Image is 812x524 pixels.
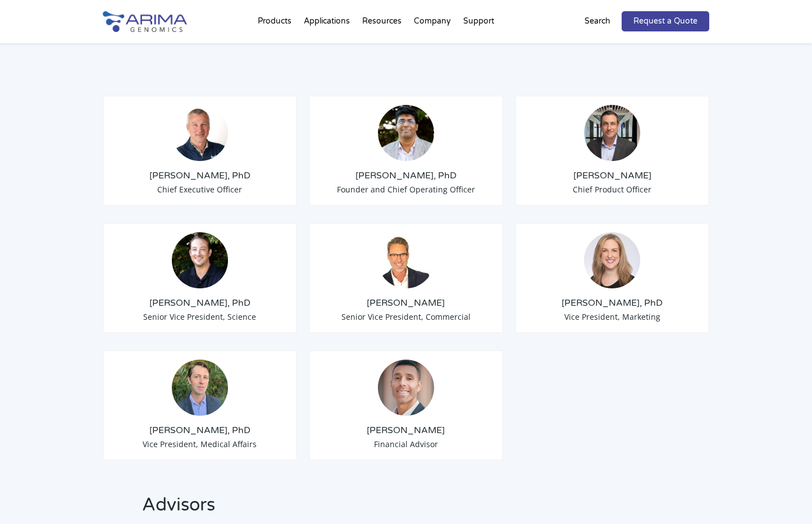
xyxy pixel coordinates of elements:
h3: [PERSON_NAME], PhD [524,297,700,309]
h3: [PERSON_NAME], PhD [112,424,288,436]
span: Financial Advisor [374,439,438,449]
span: Senior Vice President, Science [143,311,256,322]
img: Anthony-Schmitt_Arima-Genomics.png [172,232,228,288]
img: 1632501909860.jpeg [172,360,228,416]
p: Search [585,14,610,29]
img: Chris-Roberts.jpg [584,105,640,161]
h3: [PERSON_NAME] [318,297,494,309]
h3: [PERSON_NAME], PhD [112,169,288,182]
img: 19364919-cf75-45a2-a608-1b8b29f8b955.jpg [584,232,640,288]
h3: [PERSON_NAME], PhD [318,169,494,182]
span: Founder and Chief Operating Officer [337,184,475,195]
span: Chief Executive Officer [157,184,242,195]
h3: [PERSON_NAME], PhD [112,297,288,309]
h3: [PERSON_NAME] [524,169,700,182]
img: A.-Seltser-Headshot.jpeg [378,360,434,416]
img: Sid-Selvaraj_Arima-Genomics.png [378,105,434,161]
img: David-Duvall-Headshot.jpg [378,232,434,288]
span: Vice President, Medical Affairs [143,439,257,449]
img: Arima-Genomics-logo [103,11,187,32]
img: Tom-Willis.jpg [172,105,228,161]
span: Chief Product Officer [573,184,651,195]
h3: [PERSON_NAME] [318,424,494,436]
a: Request a Quote [622,11,709,31]
span: Vice President, Marketing [564,311,660,322]
span: Senior Vice President, Commercial [341,311,471,322]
